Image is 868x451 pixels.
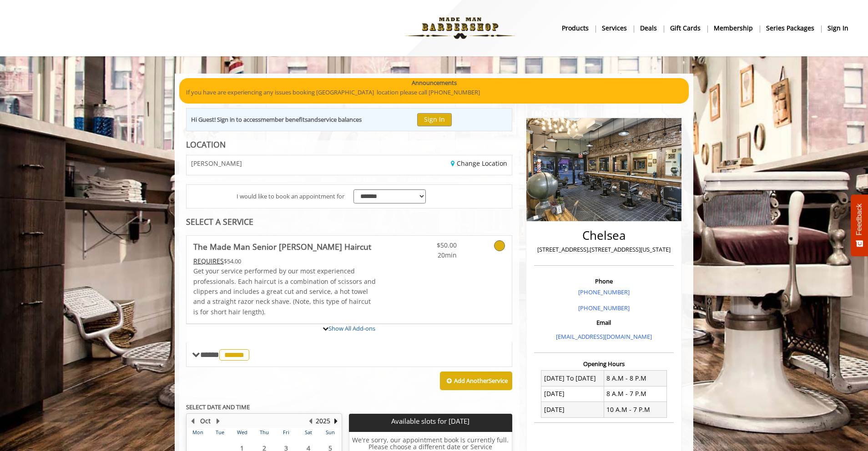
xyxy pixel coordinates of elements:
th: Sun [319,428,342,437]
div: $54.00 [193,256,376,266]
button: Feedback - Show survey [851,194,868,256]
th: Thu [253,428,275,437]
b: products [562,23,589,33]
button: Add AnotherService [440,372,512,391]
span: 20min [403,250,457,260]
b: The Made Man Senior [PERSON_NAME] Haircut [193,240,371,253]
span: Feedback [855,203,863,235]
a: Productsproducts [555,21,595,35]
p: Available slots for [DATE] [353,417,508,425]
th: Mon [187,428,209,437]
div: SELECT A SERVICE [186,218,512,226]
td: [DATE] To [DATE] [541,371,604,386]
b: Announcements [412,78,457,88]
img: Made Man Barbershop logo [398,3,523,53]
h3: Email [536,319,671,326]
td: 8 A.M - 7 P.M [604,386,666,401]
a: Show All Add-ons [328,324,375,332]
a: Change Location [451,159,507,168]
th: Tue [209,428,231,437]
button: Sign In [417,113,452,126]
a: ServicesServices [595,21,634,35]
h2: Chelsea [536,229,671,242]
button: Previous Year [307,416,314,426]
a: sign insign in [821,21,855,35]
p: If you have are experiencing any issues booking [GEOGRAPHIC_DATA] location please call [PHONE_NUM... [186,88,682,97]
td: 8 A.M - 8 P.M [604,371,666,386]
a: Gift cardsgift cards [664,21,707,35]
b: SELECT DATE AND TIME [186,403,250,411]
a: [EMAIL_ADDRESS][DOMAIN_NAME] [556,332,652,341]
b: Deals [640,23,657,33]
span: I would like to book an appointment for [237,192,344,201]
button: Previous Month [189,416,196,426]
td: 10 A.M - 7 P.M [604,402,666,417]
b: member benefits [261,115,308,124]
h3: Phone [536,278,671,284]
b: LOCATION [186,139,226,150]
b: Series packages [766,23,814,33]
a: [PHONE_NUMBER] [578,288,630,296]
div: Hi Guest! Sign in to access and [191,115,362,124]
button: 2025 [316,416,330,426]
div: The Made Man Senior Barber Haircut Add-onS [186,323,512,324]
button: Oct [200,416,211,426]
td: [DATE] [541,386,604,401]
p: Get your service performed by our most experienced professionals. Each haircut is a combination o... [193,266,376,317]
a: [PHONE_NUMBER] [578,304,630,312]
b: Services [602,23,627,33]
a: Series packagesSeries packages [760,21,821,35]
b: sign in [828,23,848,33]
th: Wed [231,428,253,437]
span: This service needs some Advance to be paid before we block your appointment [193,257,224,265]
b: gift cards [670,23,701,33]
button: Next Year [332,416,339,426]
a: DealsDeals [634,21,664,35]
b: Add Another Service [454,377,508,385]
b: Membership [714,23,753,33]
td: [DATE] [541,402,604,417]
th: Fri [275,428,297,437]
h3: Opening Hours [534,361,674,367]
span: $50.00 [403,240,457,250]
a: MembershipMembership [707,21,760,35]
p: [STREET_ADDRESS],[STREET_ADDRESS][US_STATE] [536,245,671,254]
b: service balances [318,115,362,124]
span: [PERSON_NAME] [191,160,242,167]
button: Next Month [214,416,222,426]
th: Sat [297,428,319,437]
